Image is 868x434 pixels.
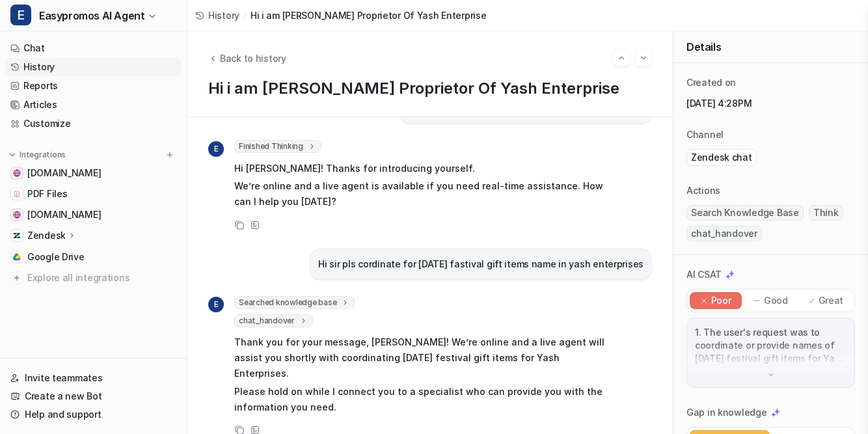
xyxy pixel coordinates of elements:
[27,208,101,221] span: [DOMAIN_NAME]
[220,51,286,65] span: Back to history
[711,294,731,307] p: Poor
[208,51,286,65] button: Back to history
[5,39,182,57] a: Chat
[234,334,615,381] p: Thank you for your message, [PERSON_NAME]! We’re online and a live agent will assist you shortly ...
[686,205,804,221] span: Search Knowledge Base
[617,52,626,64] img: Previous session
[5,405,182,424] a: Help and support
[5,115,182,133] a: Customize
[234,161,615,176] p: Hi [PERSON_NAME]! Thanks for introducing yourself.
[5,248,182,266] a: Google DriveGoogle Drive
[686,226,762,241] span: chat_handover
[686,268,722,281] p: AI CSAT
[234,314,313,327] span: chat_handover
[27,267,176,288] span: Explore all integrations
[208,141,224,157] span: E
[10,271,23,284] img: explore all integrations
[234,140,321,153] span: Finished Thinking
[5,387,182,405] a: Create a new Bot
[39,7,144,25] span: Easypromos AI Agent
[195,8,239,22] a: History
[208,79,652,98] h1: Hi i am [PERSON_NAME] Proprietor Of Yash Enterprise
[764,294,788,307] p: Good
[208,297,224,312] span: E
[5,206,182,224] a: easypromos-apiref.redoc.ly[DOMAIN_NAME]
[691,151,752,164] p: Zendesk chat
[695,326,847,365] p: 1. The user's request was to coordinate or provide names of [DATE] festival gift items for Yash E...
[13,232,21,239] img: Zendesk
[766,370,776,379] img: down-arrow
[5,148,70,161] button: Integrations
[5,58,182,76] a: History
[686,97,855,110] p: [DATE] 4:28PM
[686,184,720,197] p: Actions
[234,384,615,415] p: Please hold on while I connect you to a specialist who can provide you with the information you n...
[639,52,648,64] img: Next session
[13,211,21,219] img: easypromos-apiref.redoc.ly
[673,31,868,63] div: Details
[27,167,101,180] span: [DOMAIN_NAME]
[686,406,767,419] p: Gap in knowledge
[27,187,67,200] span: PDF Files
[251,8,487,22] span: Hi i am [PERSON_NAME] Proprietor Of Yash Enterprise
[208,8,239,22] span: History
[318,256,644,272] p: Hi sir pls cordinate for [DATE] fastival gift items name in yash enterprises
[809,205,843,221] span: Think
[819,294,844,307] p: Great
[613,49,630,66] button: Go to previous session
[5,96,182,114] a: Articles
[5,185,182,203] a: PDF FilesPDF Files
[13,169,21,177] img: www.easypromosapp.com
[635,49,652,66] button: Go to next session
[234,296,355,309] span: Searched knowledge base
[20,150,66,160] p: Integrations
[243,8,247,22] span: /
[5,77,182,95] a: Reports
[8,150,17,159] img: expand menu
[686,128,724,141] p: Channel
[234,178,615,210] p: We’re online and a live agent is available if you need real-time assistance. How can I help you [...
[686,76,736,89] p: Created on
[5,164,182,182] a: www.easypromosapp.com[DOMAIN_NAME]
[5,269,182,287] a: Explore all integrations
[165,150,174,159] img: menu_add.svg
[5,369,182,387] a: Invite teammates
[10,5,31,25] span: E
[27,229,66,242] p: Zendesk
[13,253,21,261] img: Google Drive
[27,251,85,264] span: Google Drive
[13,190,21,198] img: PDF Files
